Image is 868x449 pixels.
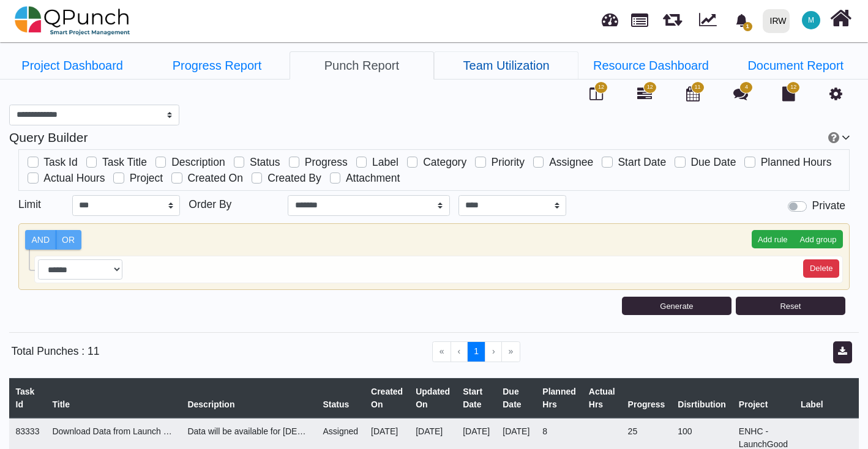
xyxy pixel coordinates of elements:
div: Notification [731,9,752,31]
div: Assigned [323,425,358,438]
div: Project [739,398,788,411]
li: ENHC -LaunchGood ETL [434,51,578,79]
span: Planned Hours [761,156,832,168]
span: Created By [268,172,321,184]
h5: Total Punches : 11 [12,345,181,358]
span: M [808,17,814,24]
span: Status [250,156,280,168]
button: Add group [793,230,843,248]
div: <p>Data will be available for Islamic Relief UK Fundraising Team</p> [187,425,310,438]
h5: Private [812,199,845,212]
a: Team Utilization [434,51,578,80]
span: Dashboard [602,7,618,26]
span: Task Id [43,156,77,168]
button: Go to page 1 [467,341,486,362]
span: Actual Hours [43,172,105,184]
button: Add rule [752,230,794,248]
span: Due Date [690,156,736,168]
span: 12 [598,83,604,92]
a: Progress Report [144,51,289,80]
label: AND [25,230,56,250]
i: Board [589,86,603,101]
span: Assignee [549,156,593,168]
span: Start Date [618,156,666,168]
div: Disrtibution [678,398,726,411]
a: Help [826,130,842,144]
label: OR [56,230,81,250]
i: Punch Discussion [733,86,748,101]
span: 1 [743,22,752,31]
span: Projects [631,8,648,27]
h5: Limit [18,195,72,212]
span: 12 [647,83,653,92]
div: Task Id [16,385,40,411]
button: Generate [622,297,731,315]
div: Status [323,398,358,411]
a: IRW [757,1,795,41]
button: Reset [736,297,845,315]
div: Due Date [503,385,529,411]
svg: bell fill [735,14,748,27]
span: Created On [187,172,242,184]
div: Download Data from Launch Good Platform [52,425,174,438]
div: Start Date [463,385,490,411]
a: Document Report [724,51,868,80]
ul: Pagination [181,341,773,362]
a: M [795,1,828,40]
div: Planned Hrs [542,385,575,411]
span: Attachment [346,172,400,184]
span: Project [130,172,163,184]
div: Title [52,398,174,411]
span: 11 [695,83,701,92]
a: 12 [637,91,652,101]
div: Actual Hrs [589,385,615,411]
span: Label [372,156,398,168]
i: Calendar [686,86,700,101]
span: Progress [305,156,348,168]
span: Category [423,156,466,168]
span: Priority [491,156,524,168]
a: Punch Report [290,51,434,80]
h5: Order By [180,195,288,212]
button: Delete [803,259,839,278]
div: Description [187,398,310,411]
i: Document Library [782,86,795,101]
i: Gantt [637,86,652,101]
div: IRW [770,10,787,32]
div: Dynamic Report [693,1,728,41]
a: Resource Dashboard [578,51,723,80]
a: bell fill1 [728,1,758,39]
span: Mariam [802,11,820,29]
span: Task Title [102,156,147,168]
span: Description [171,156,225,168]
span: 12 [790,83,796,92]
img: qpunch-sp.fa6292f.png [15,2,130,39]
span: 4 [745,83,748,92]
div: Updated On [416,385,450,411]
div: Created On [371,385,403,411]
div: Progress [628,398,665,411]
i: Home [830,7,851,30]
span: Releases [663,6,682,26]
